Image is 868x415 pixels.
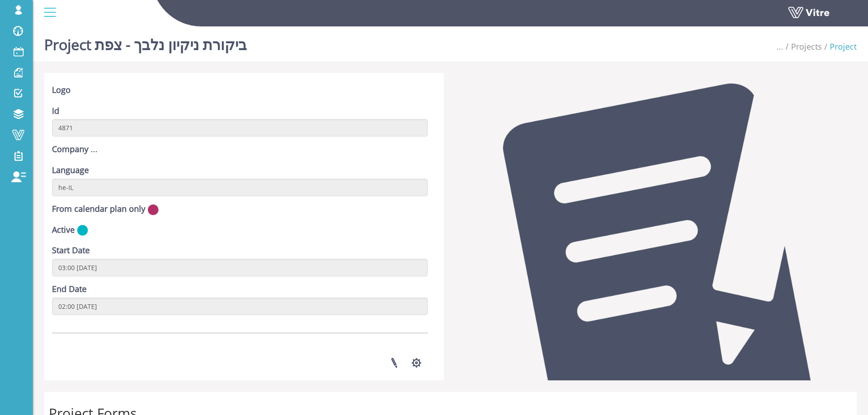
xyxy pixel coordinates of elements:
label: Start Date [52,245,90,256]
label: Language [52,164,89,176]
span: ... [91,143,98,154]
img: no [148,204,159,215]
label: Logo [52,84,71,96]
img: yes [77,225,88,236]
label: Company [52,143,88,155]
h1: Project ביקורת ניקיון נלבך - צפת [44,23,247,61]
label: Id [52,105,59,117]
li: Project [822,41,857,53]
label: Active [52,224,75,236]
span: ... [776,41,783,52]
label: End Date [52,283,87,295]
label: From calendar plan only [52,203,145,215]
a: Projects [791,41,822,52]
